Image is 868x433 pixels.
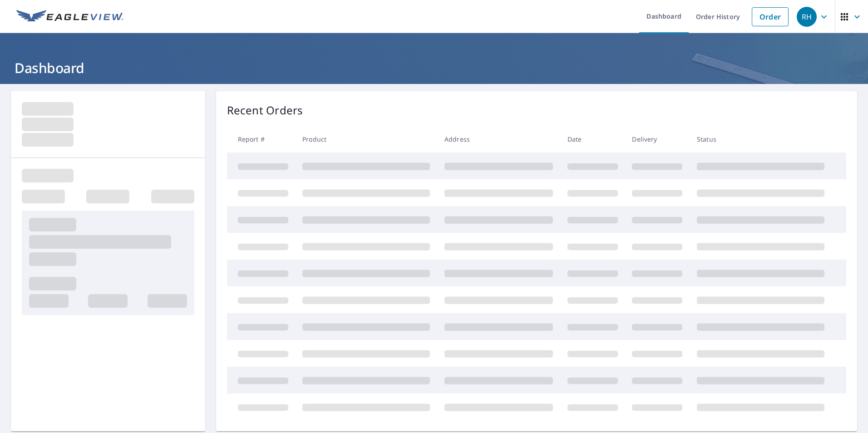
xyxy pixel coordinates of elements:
img: EV Logo [16,10,123,24]
div: RH [797,7,817,27]
th: Date [560,126,625,153]
th: Delivery [625,126,690,153]
th: Status [690,126,832,153]
h1: Dashboard [11,59,857,77]
th: Report # [227,126,296,153]
th: Product [295,126,437,153]
a: Order [752,7,789,26]
p: Recent Orders [227,102,303,118]
th: Address [437,126,560,153]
